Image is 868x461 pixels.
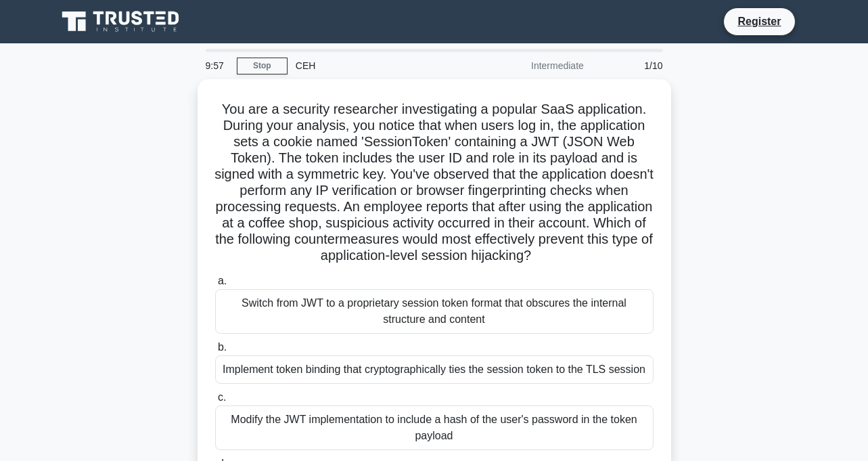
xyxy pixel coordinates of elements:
a: Stop [237,58,288,74]
div: CEH [288,52,474,79]
div: Switch from JWT to a proprietary session token format that obscures the internal structure and co... [215,289,654,334]
span: a. [218,275,227,286]
span: b. [218,341,227,353]
div: 1/10 [592,52,671,79]
div: 9:57 [198,52,237,79]
div: Modify the JWT implementation to include a hash of the user's password in the token payload [215,405,654,450]
span: c. [218,391,226,403]
h5: You are a security researcher investigating a popular SaaS application. During your analysis, you... [214,101,655,265]
div: Intermediate [474,52,592,79]
div: Implement token binding that cryptographically ties the session token to the TLS session [215,355,654,384]
a: Register [729,13,789,30]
